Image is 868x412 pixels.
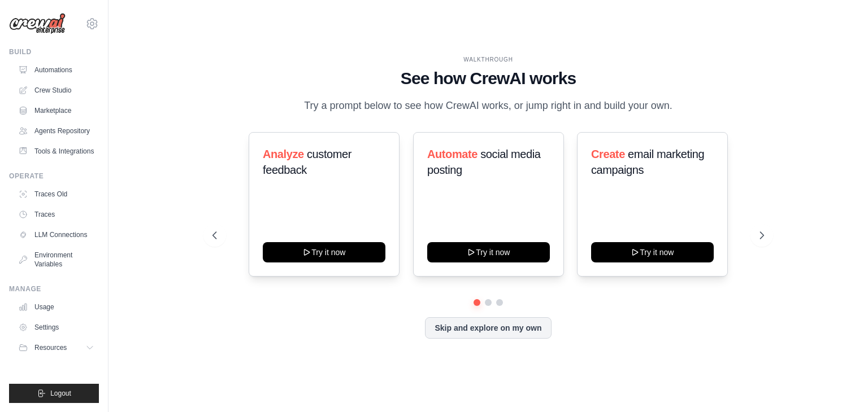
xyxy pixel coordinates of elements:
[591,148,704,176] span: email marketing campaigns
[14,339,99,357] button: Resources
[212,55,764,64] div: WALKTHROUGH
[34,343,67,352] span: Resources
[591,242,714,262] button: Try it now
[14,81,99,99] a: Crew Studio
[427,148,541,176] span: social media posting
[591,148,625,160] span: Create
[14,226,99,244] a: LLM Connections
[9,172,99,181] div: Operate
[14,102,99,120] a: Marketplace
[14,61,99,79] a: Automations
[14,185,99,203] a: Traces Old
[9,284,99,293] div: Manage
[212,68,764,89] h1: See how CrewAI works
[50,389,71,398] span: Logout
[263,148,304,160] span: Analyze
[263,148,351,176] span: customer feedback
[9,47,99,56] div: Build
[14,246,99,273] a: Environment Variables
[9,13,66,34] img: Logo
[14,142,99,160] a: Tools & Integrations
[9,384,99,403] button: Logout
[14,298,99,316] a: Usage
[298,98,678,114] p: Try a prompt below to see how CrewAI works, or jump right in and build your own.
[263,242,385,262] button: Try it now
[425,317,551,339] button: Skip and explore on my own
[427,148,478,160] span: Automate
[14,122,99,140] a: Agents Repository
[14,318,99,336] a: Settings
[427,242,550,262] button: Try it now
[14,205,99,223] a: Traces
